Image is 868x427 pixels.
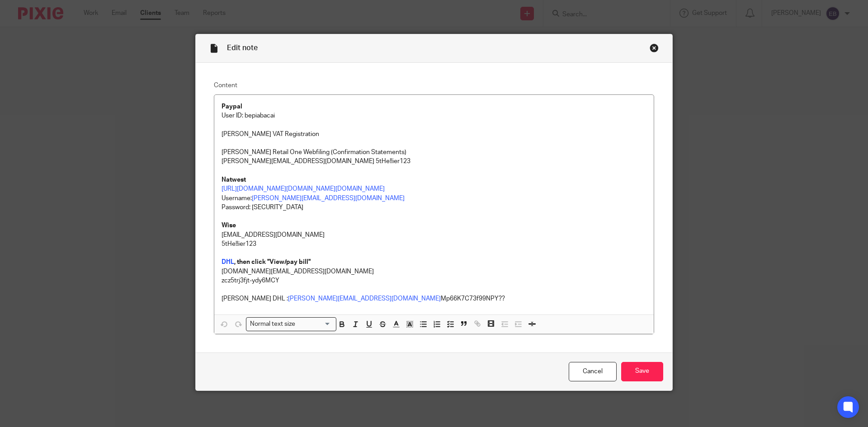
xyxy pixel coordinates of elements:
[222,267,646,276] p: [DOMAIN_NAME][EMAIL_ADDRESS][DOMAIN_NAME]
[298,319,331,329] input: Search for option
[222,157,646,166] p: [PERSON_NAME][EMAIL_ADDRESS][DOMAIN_NAME] 5tHe!!ier123
[222,276,646,285] p: zcz5trj3fjt-ydy6MCY
[222,203,646,212] p: Password: [SECURITY_DATA]
[222,294,646,303] p: [PERSON_NAME] DHL : Mp66K7C73f99NPY??
[222,148,646,157] p: [PERSON_NAME] Retail One Webfiling (Confirmation Statements)
[222,177,246,183] strong: Natwest
[222,222,236,229] strong: Wise
[222,230,646,249] p: [EMAIL_ADDRESS][DOMAIN_NAME] 5tHe!!ier123
[248,319,297,329] span: Normal text size
[288,296,441,302] a: [PERSON_NAME][EMAIL_ADDRESS][DOMAIN_NAME]
[227,44,258,52] span: Edit note
[621,362,663,381] input: Save
[214,81,654,90] label: Content
[222,130,646,139] p: [PERSON_NAME] VAT Registration
[650,43,659,52] div: Close this dialog window
[222,103,242,110] strong: Paypal
[234,259,311,265] strong: , then click "View/pay bill"
[246,317,336,331] div: Search for option
[569,362,617,381] a: Cancel
[222,111,646,120] p: User ID: bepiabacai
[222,186,385,192] a: [URL][DOMAIN_NAME][DOMAIN_NAME][DOMAIN_NAME]
[252,195,405,202] a: [PERSON_NAME][EMAIL_ADDRESS][DOMAIN_NAME]
[222,184,646,203] p: Username:
[222,259,234,265] a: DHL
